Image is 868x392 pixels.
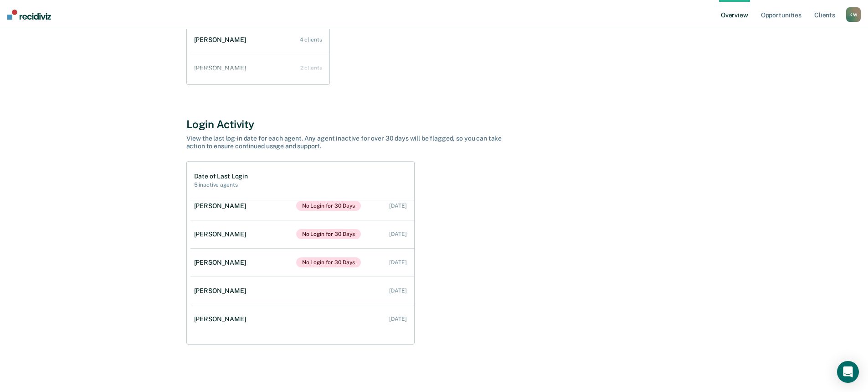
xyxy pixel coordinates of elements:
[190,248,414,277] a: [PERSON_NAME]No Login for 30 Days [DATE]
[190,278,414,304] a: [PERSON_NAME] [DATE]
[389,231,406,237] div: [DATE]
[296,201,361,211] span: No Login for 30 Days
[389,203,406,209] div: [DATE]
[194,230,250,238] div: [PERSON_NAME]
[300,37,322,43] div: 4 clients
[846,7,861,22] div: K W
[186,135,505,150] div: View the last log-in date for each agent. Any agent inactive for over 30 days will be flagged, so...
[194,202,250,210] div: [PERSON_NAME]
[190,306,414,332] a: [PERSON_NAME] [DATE]
[186,118,682,131] div: Login Activity
[190,220,414,248] a: [PERSON_NAME]No Login for 30 Days [DATE]
[837,361,859,383] div: Open Intercom Messenger
[194,259,250,267] div: [PERSON_NAME]
[190,192,414,220] a: [PERSON_NAME]No Login for 30 Days [DATE]
[194,287,250,295] div: [PERSON_NAME]
[300,65,322,71] div: 2 clients
[190,27,329,53] a: [PERSON_NAME] 4 clients
[389,316,406,322] div: [DATE]
[389,287,406,294] div: [DATE]
[194,182,248,188] h2: 5 inactive agents
[296,229,361,239] span: No Login for 30 Days
[194,172,248,180] h1: Date of Last Login
[194,36,250,44] div: [PERSON_NAME]
[194,315,250,323] div: [PERSON_NAME]
[190,55,329,81] a: [PERSON_NAME] 2 clients
[7,10,51,20] img: Recidiviz
[846,7,861,22] button: KW
[194,64,250,72] div: [PERSON_NAME]
[296,257,361,267] span: No Login for 30 Days
[389,259,406,266] div: [DATE]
